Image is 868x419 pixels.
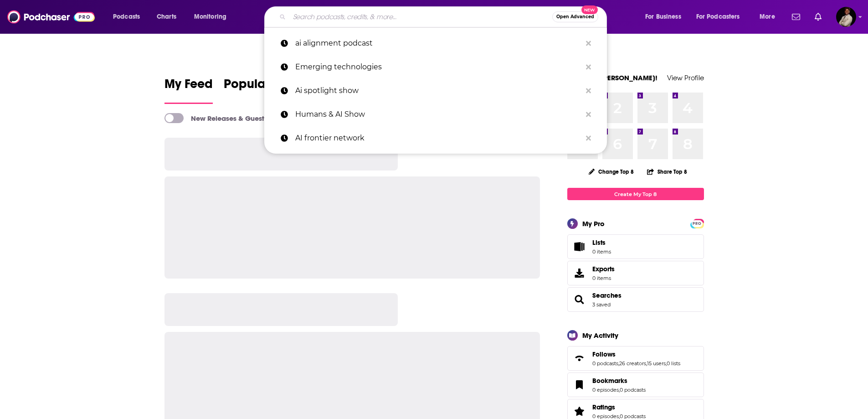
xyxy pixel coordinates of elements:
button: open menu [753,10,786,24]
a: Searches [570,293,589,306]
button: Show profile menu [836,7,856,27]
button: Share Top 8 [647,163,688,181]
a: 0 podcasts [592,360,618,367]
span: Popular Feed [224,76,301,97]
span: New [581,5,598,14]
span: Lists [592,238,606,247]
span: My Feed [164,76,213,97]
a: Ratings [570,405,589,418]
a: Humans & AI Show [264,103,607,126]
span: Open Advanced [556,15,594,19]
a: Create My Top 8 [567,188,704,200]
a: Bookmarks [592,377,646,385]
a: 3 saved [592,301,611,308]
a: 0 podcasts [620,387,646,393]
a: AI frontier network [264,126,607,150]
span: , [666,360,667,367]
a: 0 lists [667,360,680,367]
span: Lists [592,238,611,247]
a: View Profile [667,73,704,82]
span: , [619,387,620,393]
img: User Profile [836,7,856,27]
div: My Activity [582,331,618,340]
a: Welcome [PERSON_NAME]! [567,73,657,82]
a: Lists [567,234,704,259]
a: Searches [592,291,621,300]
a: New Releases & Guests Only [164,113,284,123]
span: Logged in as Jeremiah_lineberger11 [836,7,856,27]
p: ai alignment podcast [295,31,581,55]
a: Emerging technologies [264,55,607,79]
a: Ratings [592,403,646,411]
span: Exports [592,265,615,273]
span: Bookmarks [592,377,627,385]
a: Charts [151,10,182,24]
a: Show notifications dropdown [811,9,825,25]
a: My Feed [164,76,213,104]
span: , [618,360,619,367]
a: Follows [570,352,589,365]
button: open menu [690,10,753,24]
span: Follows [592,350,616,358]
button: Open AdvancedNew [552,11,598,22]
span: Follows [567,346,704,371]
div: Search podcasts, credits, & more... [273,6,616,27]
a: Bookmarks [570,378,589,391]
span: Podcasts [113,10,140,23]
span: Charts [157,10,176,23]
button: open menu [107,10,152,24]
span: Monitoring [194,10,226,23]
div: My Pro [582,219,605,228]
a: PRO [692,220,703,227]
input: Search podcasts, credits, & more... [289,10,552,24]
span: PRO [692,220,703,227]
p: Emerging technologies [295,55,581,79]
a: 0 episodes [592,387,619,393]
a: Ai spotlight show [264,79,607,103]
button: open menu [188,10,238,24]
a: Show notifications dropdown [788,9,804,25]
span: Ratings [592,403,615,411]
span: Bookmarks [567,372,704,397]
a: 15 users [647,360,666,367]
span: For Podcasters [696,10,740,23]
p: AI frontier network [295,126,581,150]
p: Humans & AI Show [295,103,581,126]
span: 0 items [592,275,615,281]
span: Searches [567,287,704,312]
span: Lists [570,240,589,253]
p: Ai spotlight show [295,79,581,103]
a: Popular Feed [224,76,301,104]
button: open menu [639,10,693,24]
span: More [760,10,775,23]
img: Podchaser - Follow, Share and Rate Podcasts [7,8,95,26]
a: 26 creators [619,360,646,367]
a: ai alignment podcast [264,31,607,55]
span: For Business [645,10,681,23]
span: 0 items [592,248,611,255]
a: Follows [592,350,680,358]
a: Exports [567,261,704,285]
span: Exports [570,267,589,279]
span: , [646,360,647,367]
button: Change Top 8 [583,166,640,177]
